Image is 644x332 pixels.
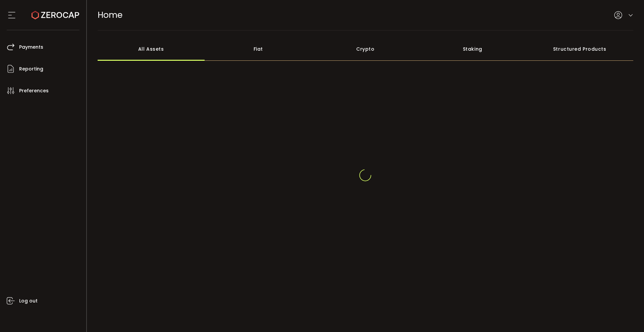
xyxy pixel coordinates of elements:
[19,64,43,74] span: Reporting
[312,37,419,61] div: Crypto
[19,86,49,96] span: Preferences
[98,37,205,61] div: All Assets
[526,37,634,61] div: Structured Products
[98,9,122,21] span: Home
[19,296,38,306] span: Log out
[19,42,43,52] span: Payments
[419,37,526,61] div: Staking
[205,37,312,61] div: Fiat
